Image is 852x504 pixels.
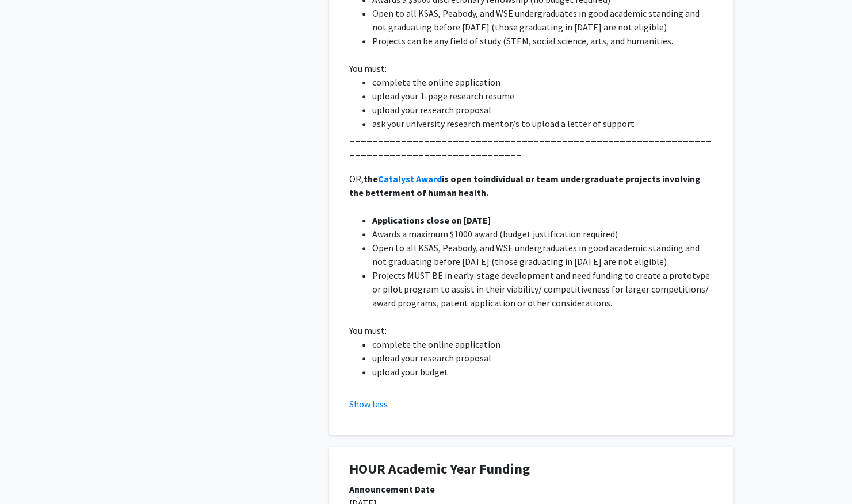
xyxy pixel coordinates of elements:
[372,89,713,103] li: upload your 1-page research resume
[372,75,713,89] li: complete the online application
[349,397,388,411] button: Show less
[372,6,713,34] li: Open to all KSAS, Peabody, and WSE undergraduates in good academic standing and not graduating be...
[372,337,713,351] li: complete the online application
[364,173,378,184] strong: the
[372,270,712,309] span: Projects MUST BE in early-stage development and need funding to create a prototype or pilot progr...
[372,34,713,48] li: Projects can be any field of study (STEM, social science, arts, and humanities.
[378,173,442,184] a: Catalyst Award
[349,324,713,337] p: You must:
[372,241,713,268] li: Open to all KSAS, Peabody, and WSE undergraduates in good academic standing and not graduating be...
[372,351,713,365] li: upload your research proposal
[372,227,713,241] li: Awards a maximum $1000 award (budget justification required)
[349,172,713,199] p: OR,
[349,482,713,496] div: Announcement Date
[349,173,702,198] strong: individual or team undergraduate projects involving the betterment of human health.
[442,173,483,184] strong: is open to
[349,132,712,157] strong: _____________________________________________________________________________________________
[372,103,713,117] li: upload your research proposal
[372,214,491,226] strong: Applications close on [DATE]
[9,452,49,495] iframe: Chat
[372,365,713,379] li: upload your budget
[372,117,713,130] li: ask your university research mentor/s to upload a letter of support
[349,61,713,75] p: You must:
[349,461,713,478] h1: HOUR Academic Year Funding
